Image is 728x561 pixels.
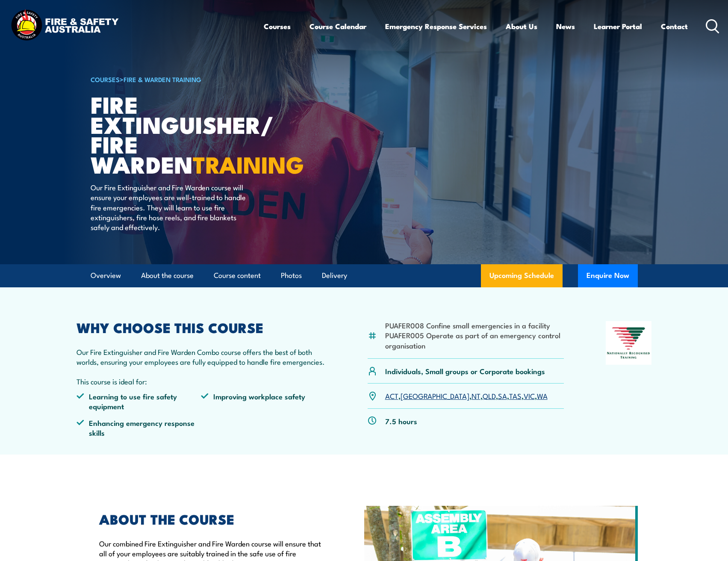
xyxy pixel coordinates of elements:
a: COURSES [91,74,120,84]
a: Course content [214,264,261,287]
a: QLD [483,390,496,401]
li: PUAFER005 Operate as part of an emergency control organisation [385,330,564,350]
a: [GEOGRAPHIC_DATA] [401,390,469,401]
p: Our Fire Extinguisher and Fire Warden course will ensure your employees are well-trained to handl... [91,182,247,232]
a: WA [537,390,548,401]
li: Learning to use fire safety equipment [77,391,201,411]
a: Fire & Warden Training [124,74,201,84]
a: ACT [385,390,398,401]
strong: TRAINING [193,146,304,181]
a: VIC [524,390,535,401]
p: This course is ideal for: [77,376,326,386]
a: Overview [91,264,121,287]
h2: WHY CHOOSE THIS COURSE [77,321,326,333]
a: Learner Portal [594,15,642,38]
a: TAS [509,390,522,401]
p: Our Fire Extinguisher and Fire Warden Combo course offers the best of both worlds, ensuring your ... [77,347,326,367]
h6: > [91,74,302,84]
li: PUAFER008 Confine small emergencies in a facility [385,320,564,330]
a: About the course [141,264,194,287]
h2: ABOUT THE COURSE [99,513,325,525]
a: Course Calendar [309,15,366,38]
a: Delivery [322,264,347,287]
a: Upcoming Schedule [481,264,563,287]
li: Enhancing emergency response skills [77,418,201,438]
a: SA [498,390,507,401]
img: Nationally Recognised Training logo. [606,321,652,365]
button: Enquire Now [578,264,638,287]
a: Emergency Response Services [385,15,487,38]
a: NT [472,390,480,401]
a: Courses [264,15,291,38]
li: Improving workplace safety [201,391,326,411]
a: About Us [506,15,537,38]
p: 7.5 hours [385,416,417,426]
h1: Fire Extinguisher/ Fire Warden [91,94,302,174]
a: News [556,15,575,38]
p: Individuals, Small groups or Corporate bookings [385,366,545,376]
p: , , , , , , , [385,391,548,401]
a: Contact [661,15,688,38]
a: Photos [281,264,302,287]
